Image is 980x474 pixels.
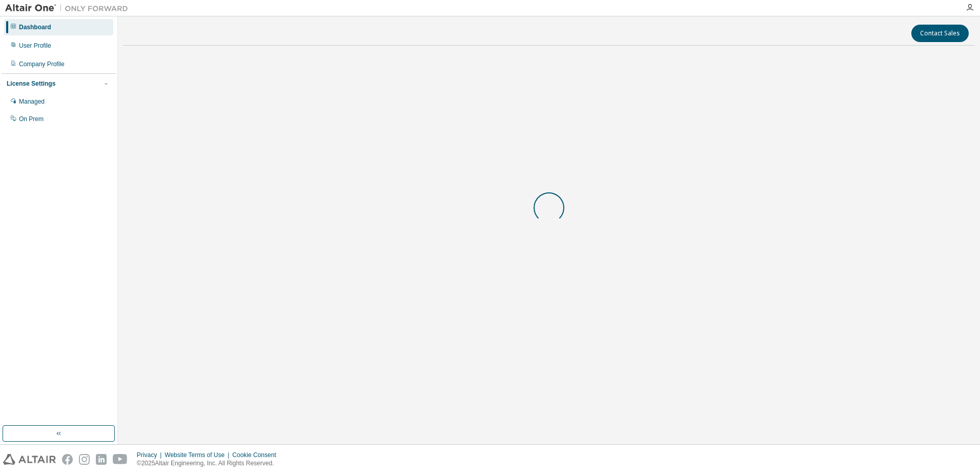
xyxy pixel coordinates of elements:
img: Altair One [5,3,133,13]
div: Cookie Consent [232,451,282,459]
p: © 2025 Altair Engineering, Inc. All Rights Reserved. [137,459,282,468]
div: Company Profile [19,60,65,68]
img: youtube.svg [113,454,128,465]
div: Managed [19,97,45,106]
div: Dashboard [19,23,51,31]
div: Privacy [137,451,165,459]
img: linkedin.svg [96,454,107,465]
div: User Profile [19,42,51,50]
img: facebook.svg [62,454,73,465]
div: On Prem [19,115,44,123]
button: Contact Sales [911,25,969,42]
div: License Settings [7,80,55,88]
img: instagram.svg [79,454,90,465]
div: Website Terms of Use [165,451,232,459]
img: altair_logo.svg [3,454,56,465]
